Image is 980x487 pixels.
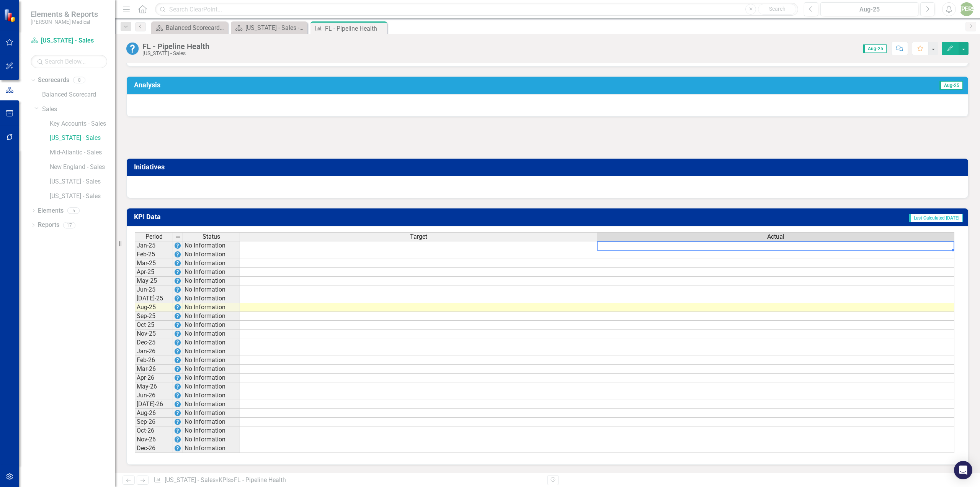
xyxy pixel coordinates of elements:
[175,304,181,310] img: EPrye+mTK9pvt+TU27aWpTKctATH3YPfOpp6JwpcOnVRu8ICjoSzQQ4ga9ifFOM3l6IArfXMrAt88bUovrqVHL8P7rjhUPFG0...
[767,233,784,240] span: Actual
[175,331,181,337] img: EPrye+mTK9pvt+TU27aWpTKctATH3YPfOpp6JwpcOnVRu8ICjoSzQQ4ga9ifFOM3l6IArfXMrAt88bUovrqVHL8P7rjhUPFG0...
[175,339,181,346] img: EPrye+mTK9pvt+TU27aWpTKctATH3YPfOpp6JwpcOnVRu8ICjoSzQQ4ga9ifFOM3l6IArfXMrAt88bUovrqVHL8P7rjhUPFG0...
[166,23,226,33] div: Balanced Scorecard Welcome Page
[135,277,173,285] td: May-25
[165,476,216,484] a: [US_STATE] - Sales
[135,409,173,418] td: Aug-26
[135,268,173,277] td: Apr-25
[175,243,181,249] img: EPrye+mTK9pvt+TU27aWpTKctATH3YPfOpp6JwpcOnVRu8ICjoSzQQ4ga9ifFOM3l6IArfXMrAt88bUovrqVHL8P7rjhUPFG0...
[50,163,115,172] a: New England - Sales
[175,419,181,425] img: EPrye+mTK9pvt+TU27aWpTKctATH3YPfOpp6JwpcOnVRu8ICjoSzQQ4ga9ifFOM3l6IArfXMrAt88bUovrqVHL8P7rjhUPFG0...
[50,192,115,201] a: [US_STATE] - Sales
[183,294,240,303] td: No Information
[183,391,240,400] td: No Information
[175,269,181,275] img: EPrye+mTK9pvt+TU27aWpTKctATH3YPfOpp6JwpcOnVRu8ICjoSzQQ4ga9ifFOM3l6IArfXMrAt88bUovrqVHL8P7rjhUPFG0...
[939,81,963,90] span: Aug-25
[183,365,240,374] td: No Information
[175,445,181,451] img: EPrye+mTK9pvt+TU27aWpTKctATH3YPfOpp6JwpcOnVRu8ICjoSzQQ4ga9ifFOM3l6IArfXMrAt88bUovrqVHL8P7rjhUPFG0...
[183,400,240,409] td: No Information
[135,321,173,330] td: Oct-25
[183,330,240,338] td: No Information
[135,374,173,382] td: Apr-26
[134,163,964,171] h3: Initiatives
[183,312,240,321] td: No Information
[183,338,240,347] td: No Information
[135,303,173,312] td: Aug-25
[135,400,173,409] td: [DATE]-26
[175,357,181,363] img: EPrye+mTK9pvt+TU27aWpTKctATH3YPfOpp6JwpcOnVRu8ICjoSzQQ4ga9ifFOM3l6IArfXMrAt88bUovrqVHL8P7rjhUPFG0...
[3,8,18,23] img: ClearPoint Strategy
[183,241,240,250] td: No Information
[42,105,115,114] a: Sales
[135,444,173,453] td: Dec-26
[135,391,173,400] td: Jun-26
[31,19,98,25] small: [PERSON_NAME] Medical
[183,444,240,453] td: No Information
[960,2,973,16] button: [PERSON_NAME]
[183,374,240,382] td: No Information
[50,148,115,157] a: Mid-Atlantic - Sales
[823,5,916,14] div: Aug-25
[175,348,181,354] img: EPrye+mTK9pvt+TU27aWpTKctATH3YPfOpp6JwpcOnVRu8ICjoSzQQ4ga9ifFOM3l6IArfXMrAt88bUovrqVHL8P7rjhUPFG0...
[135,241,173,250] td: Jan-25
[50,134,115,143] a: [US_STATE] - Sales
[154,476,542,485] div: » »
[67,207,80,214] div: 5
[50,120,115,128] a: Key Accounts - Sales
[954,461,972,479] div: Open Intercom Messenger
[175,313,181,319] img: EPrye+mTK9pvt+TU27aWpTKctATH3YPfOpp6JwpcOnVRu8ICjoSzQQ4ga9ifFOM3l6IArfXMrAt88bUovrqVHL8P7rjhUPFG0...
[175,375,181,381] img: EPrye+mTK9pvt+TU27aWpTKctATH3YPfOpp6JwpcOnVRu8ICjoSzQQ4ga9ifFOM3l6IArfXMrAt88bUovrqVHL8P7rjhUPFG0...
[50,177,115,186] a: [US_STATE] - Sales
[38,221,59,230] a: Reports
[31,36,107,45] a: [US_STATE] - Sales
[135,250,173,259] td: Feb-25
[175,428,181,434] img: EPrye+mTK9pvt+TU27aWpTKctATH3YPfOpp6JwpcOnVRu8ICjoSzQQ4ga9ifFOM3l6IArfXMrAt88bUovrqVHL8P7rjhUPFG0...
[863,44,887,53] span: Aug-25
[909,214,963,222] span: Last Calculated [DATE]
[135,365,173,374] td: Mar-26
[183,426,240,435] td: No Information
[38,76,69,85] a: Scorecards
[135,285,173,294] td: Jun-25
[233,23,305,33] a: [US_STATE] - Sales - Overview Dashboard
[142,42,209,51] div: FL - Pipeline Health
[183,259,240,268] td: No Information
[175,392,181,398] img: EPrye+mTK9pvt+TU27aWpTKctATH3YPfOpp6JwpcOnVRu8ICjoSzQQ4ga9ifFOM3l6IArfXMrAt88bUovrqVHL8P7rjhUPFG0...
[758,4,796,15] button: Search
[135,435,173,444] td: Nov-26
[135,347,173,356] td: Jan-26
[183,418,240,426] td: No Information
[219,476,231,484] a: KPIs
[134,213,408,221] h3: KPI Data
[183,268,240,277] td: No Information
[135,356,173,365] td: Feb-26
[142,51,209,56] div: [US_STATE] - Sales
[126,43,139,55] img: No Information
[175,287,181,293] img: EPrye+mTK9pvt+TU27aWpTKctATH3YPfOpp6JwpcOnVRu8ICjoSzQQ4ga9ifFOM3l6IArfXMrAt88bUovrqVHL8P7rjhUPFG0...
[175,251,181,257] img: EPrye+mTK9pvt+TU27aWpTKctATH3YPfOpp6JwpcOnVRu8ICjoSzQQ4ga9ifFOM3l6IArfXMrAt88bUovrqVHL8P7rjhUPFG0...
[769,6,786,12] span: Search
[135,338,173,347] td: Dec-25
[175,401,181,407] img: EPrye+mTK9pvt+TU27aWpTKctATH3YPfOpp6JwpcOnVRu8ICjoSzQQ4ga9ifFOM3l6IArfXMrAt88bUovrqVHL8P7rjhUPFG0...
[153,23,226,33] a: Balanced Scorecard Welcome Page
[175,366,181,372] img: EPrye+mTK9pvt+TU27aWpTKctATH3YPfOpp6JwpcOnVRu8ICjoSzQQ4ga9ifFOM3l6IArfXMrAt88bUovrqVHL8P7rjhUPFG0...
[134,81,568,89] h3: Analysis
[183,250,240,259] td: No Information
[31,10,98,19] span: Elements & Reports
[73,77,85,84] div: 8
[175,410,181,416] img: EPrye+mTK9pvt+TU27aWpTKctATH3YPfOpp6JwpcOnVRu8ICjoSzQQ4ga9ifFOM3l6IArfXMrAt88bUovrqVHL8P7rjhUPFG0...
[135,382,173,391] td: May-26
[135,312,173,321] td: Sep-25
[135,418,173,426] td: Sep-26
[203,233,220,240] span: Status
[175,295,181,302] img: EPrye+mTK9pvt+TU27aWpTKctATH3YPfOpp6JwpcOnVRu8ICjoSzQQ4ga9ifFOM3l6IArfXMrAt88bUovrqVHL8P7rjhUPFG0...
[31,55,107,68] input: Search Below...
[234,476,286,484] div: FL - Pipeline Health
[183,356,240,365] td: No Information
[38,207,64,215] a: Elements
[183,409,240,418] td: No Information
[145,233,163,240] span: Period
[410,233,427,240] span: Target
[175,384,181,390] img: EPrye+mTK9pvt+TU27aWpTKctATH3YPfOpp6JwpcOnVRu8ICjoSzQQ4ga9ifFOM3l6IArfXMrAt88bUovrqVHL8P7rjhUPFG0...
